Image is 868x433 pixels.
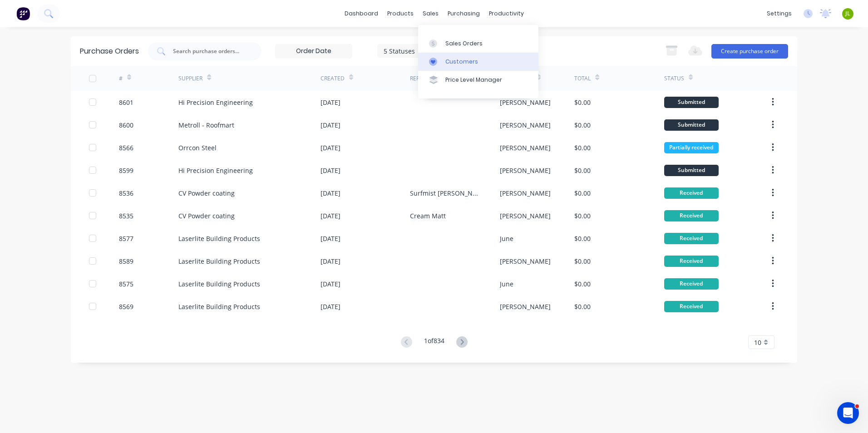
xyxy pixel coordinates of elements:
div: Laserlite Building Products [178,234,260,243]
a: dashboard [340,7,383,20]
div: 8577 [119,234,133,243]
div: Status [664,74,684,83]
div: Submitted [664,97,719,108]
div: 8566 [119,143,133,153]
div: Laserlite Building Products [178,279,260,289]
a: Customers [418,53,538,71]
div: 8569 [119,302,133,311]
input: Order Date [276,44,352,58]
div: [PERSON_NAME] [500,166,551,175]
div: 8601 [119,98,133,107]
div: Created [321,74,345,83]
div: Surfmist [PERSON_NAME] [410,188,481,198]
div: 1 of 834 [424,336,444,349]
div: Laserlite Building Products [178,302,260,311]
div: [DATE] [321,302,340,311]
div: 8589 [119,256,133,266]
div: Laserlite Building Products [178,256,260,266]
iframe: Intercom live chat [837,402,859,424]
div: $0.00 [574,211,591,221]
div: [DATE] [321,234,340,243]
div: # [119,74,123,83]
div: Orrcon Steel [178,143,217,153]
div: [PERSON_NAME] [500,302,551,311]
div: CV Powder coating [178,211,235,221]
div: $0.00 [574,143,591,153]
div: Purchase Orders [80,46,139,57]
div: sales [418,7,443,20]
div: [DATE] [321,279,340,289]
div: $0.00 [574,188,591,198]
div: Hi Precision Engineering [178,98,253,107]
div: Hi Precision Engineering [178,166,253,175]
div: $0.00 [574,256,591,266]
div: Cream Matt [410,211,446,221]
div: [DATE] [321,166,340,175]
div: [PERSON_NAME] [500,211,551,221]
div: 8536 [119,188,133,198]
div: Received [664,233,719,244]
div: purchasing [443,7,484,20]
div: $0.00 [574,279,591,289]
span: JL [845,10,850,18]
div: [PERSON_NAME] [500,120,551,130]
div: Customers [445,58,478,66]
div: $0.00 [574,98,591,107]
div: products [383,7,418,20]
div: [DATE] [321,98,340,107]
div: Received [664,301,719,312]
div: 8535 [119,211,133,221]
div: Metroll - Roofmart [178,120,234,130]
div: settings [762,7,796,20]
div: 8599 [119,166,133,175]
div: Total [574,74,591,83]
div: productivity [484,7,528,20]
div: 8600 [119,120,133,130]
button: Create purchase order [711,44,788,59]
div: Partially received [664,142,719,153]
div: $0.00 [574,302,591,311]
div: [DATE] [321,120,340,130]
div: [DATE] [321,188,340,198]
div: $0.00 [574,166,591,175]
div: June [500,279,513,289]
div: Submitted [664,119,719,131]
div: Price Level Manager [445,76,502,84]
input: Search purchase orders... [172,47,247,56]
div: [DATE] [321,211,340,221]
div: $0.00 [574,234,591,243]
div: $0.00 [574,120,591,130]
div: 8575 [119,279,133,289]
div: [DATE] [321,256,340,266]
div: [PERSON_NAME] [500,256,551,266]
div: Sales Orders [445,39,483,48]
div: CV Powder coating [178,188,235,198]
div: Received [664,187,719,199]
div: 5 Statuses [384,46,449,55]
div: [PERSON_NAME] [500,143,551,153]
div: Submitted [664,165,719,176]
div: Reference [410,74,439,83]
div: June [500,234,513,243]
div: [PERSON_NAME] [500,188,551,198]
a: Sales Orders [418,34,538,52]
img: Factory [16,7,30,20]
div: [DATE] [321,143,340,153]
span: 10 [754,338,761,347]
a: Price Level Manager [418,71,538,89]
div: Received [664,256,719,267]
div: [PERSON_NAME] [500,98,551,107]
div: Received [664,278,719,290]
div: Received [664,210,719,221]
div: Supplier [178,74,202,83]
